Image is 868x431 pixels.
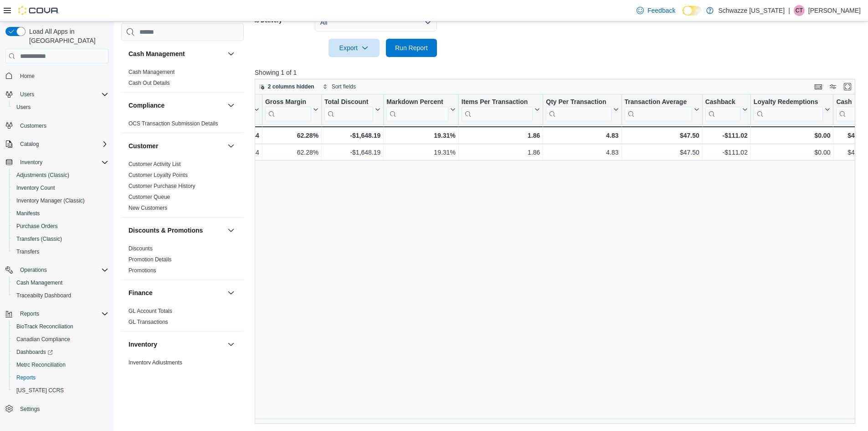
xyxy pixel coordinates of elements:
[128,49,185,58] h3: Cash Management
[546,130,618,141] div: 4.83
[546,98,611,121] div: Qty Per Transaction
[13,221,62,232] a: Purchase Orders
[16,139,42,150] button: Catalog
[13,334,108,345] span: Canadian Compliance
[2,119,112,132] button: Customers
[13,221,108,232] span: Purchase Orders
[13,182,108,193] span: Inventory Count
[2,264,112,276] button: Operations
[9,371,112,384] button: Reports
[16,157,108,168] span: Inventory
[128,308,172,314] a: GL Account Totals
[705,130,748,141] div: -$111.02
[329,39,380,57] button: Export
[128,120,218,127] a: OCS Transaction Submission Details
[2,138,112,151] button: Catalog
[633,1,679,20] a: Feedback
[128,194,170,200] a: Customer Queue
[16,336,70,343] span: Canadian Compliance
[20,140,39,148] span: Catalog
[16,71,38,82] a: Home
[395,43,428,52] span: Run Report
[128,245,153,252] a: Discounts
[255,68,862,77] p: Showing 1 of 1
[128,204,167,212] span: New Customers
[210,147,259,158] div: $4,289.44
[128,359,182,366] a: Inventory Adjustments
[13,347,108,358] span: Dashboards
[2,88,112,101] button: Users
[121,243,244,280] div: Discounts & Promotions
[546,147,618,158] div: 4.83
[13,290,75,301] a: Traceabilty Dashboard
[128,69,175,75] a: Cash Management
[16,374,36,381] span: Reports
[13,321,77,332] a: BioTrack Reconciliation
[121,118,244,133] div: Compliance
[13,385,108,396] span: Washington CCRS
[226,339,236,350] button: Inventory
[386,39,437,57] button: Run Report
[842,81,853,92] button: Enter fullscreen
[332,83,356,90] span: Sort fields
[128,171,188,179] span: Customer Loyalty Points
[462,147,540,158] div: 1.86
[16,120,50,131] a: Customers
[265,147,318,158] div: 62.28%
[324,98,380,121] button: Total Discount
[265,98,318,121] button: Gross Margin
[128,183,195,189] a: Customer Purchase History
[128,141,158,151] h3: Customer
[128,245,153,252] span: Discounts
[268,83,314,90] span: 2 columns hidden
[462,98,540,121] button: Items Per Transaction
[13,102,34,113] a: Users
[624,98,699,121] button: Transaction Average
[16,292,71,299] span: Traceabilty Dashboard
[16,404,43,415] a: Settings
[624,98,692,107] div: Transaction Average
[754,98,831,121] button: Loyalty Redemptions
[128,80,170,86] a: Cash Out Details
[16,104,31,111] span: Users
[226,287,236,298] button: Finance
[16,323,73,330] span: BioTrack Reconciliation
[624,98,692,121] div: Transaction Average
[546,98,618,121] button: Qty Per Transaction
[128,226,224,235] button: Discounts & Promotions
[128,256,172,263] a: Promotion Details
[9,245,112,258] button: Transfers
[9,233,112,245] button: Transfers (Classic)
[128,340,224,349] button: Inventory
[324,130,380,141] div: -$1,648.19
[13,290,108,301] span: Traceabilty Dashboard
[9,320,112,333] button: BioTrack Reconciliation
[20,122,46,130] span: Customers
[121,306,244,331] div: Finance
[13,347,56,358] a: Dashboards
[386,130,455,141] div: 19.31%
[128,182,195,190] span: Customer Purchase History
[9,182,112,194] button: Inventory Count
[18,6,59,15] img: Cova
[13,277,66,288] a: Cash Management
[16,157,46,168] button: Inventory
[20,266,47,274] span: Operations
[334,39,374,57] span: Export
[13,246,108,257] span: Transfers
[796,5,803,16] span: CT
[16,210,40,217] span: Manifests
[16,235,62,243] span: Transfers (Classic)
[226,225,236,236] button: Discounts & Promotions
[16,265,51,275] button: Operations
[13,234,66,244] a: Transfers (Classic)
[13,208,43,219] a: Manifests
[13,372,39,383] a: Reports
[210,130,259,141] div: $4,289.44
[9,333,112,346] button: Canadian Compliance
[265,98,311,121] div: Gross Margin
